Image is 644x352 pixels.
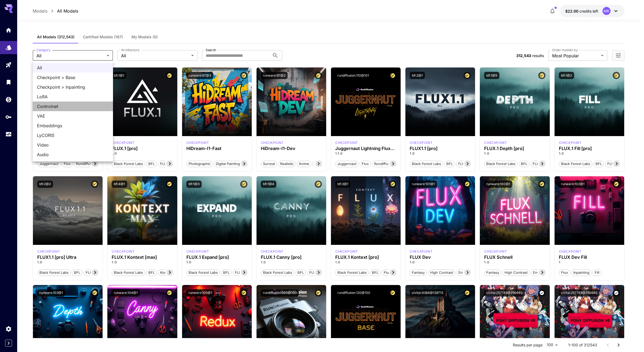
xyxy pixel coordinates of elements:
[37,93,109,100] span: LoRA
[37,65,109,71] span: All
[37,74,109,81] span: Checkpoint > Base
[37,132,109,138] span: LyCORIS
[37,122,109,129] span: Embeddings
[37,113,109,119] span: VAE
[37,142,109,148] span: Video
[37,151,109,158] span: Audio
[37,84,109,90] span: Checkpoint > Inpainting
[37,103,109,110] span: Controlnet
